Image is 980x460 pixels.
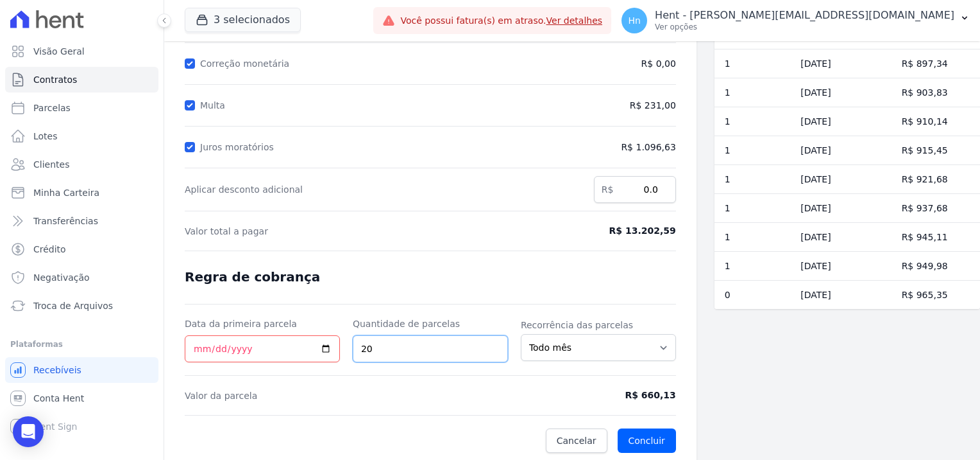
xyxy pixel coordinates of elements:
td: R$ 903,83 [891,78,980,107]
div: Plataformas [10,337,153,352]
a: Transferências [5,208,158,234]
span: R$ 660,13 [562,389,675,402]
td: R$ 915,45 [891,136,980,165]
td: [DATE] [790,107,891,136]
td: R$ 949,98 [891,252,980,281]
span: Crédito [33,243,66,256]
label: Quantidade de parcelas [353,317,508,330]
span: R$ 231,00 [562,99,675,112]
span: R$ 1.096,63 [562,141,675,154]
a: Parcelas [5,95,158,121]
td: R$ 965,35 [891,281,980,310]
span: R$ 13.202,59 [562,224,675,238]
span: Hn [628,16,640,25]
a: Troca de Arquivos [5,293,158,319]
a: Visão Geral [5,39,158,64]
td: [DATE] [790,78,891,107]
td: 1 [714,78,790,107]
span: Troca de Arquivos [33,299,113,312]
span: Cancelar [557,434,596,447]
td: [DATE] [790,49,891,78]
td: R$ 897,34 [891,49,980,78]
span: Valor total a pagar [185,225,550,238]
label: Recorrência das parcelas [521,319,676,332]
td: [DATE] [790,252,891,281]
a: Clientes [5,152,158,177]
a: Negativação [5,265,158,290]
td: R$ 910,14 [891,107,980,136]
label: Correção monetária [200,58,294,69]
span: R$ 0,00 [641,57,676,71]
td: R$ 921,68 [891,165,980,194]
span: Conta Hent [33,392,84,405]
a: Lotes [5,123,158,149]
td: R$ 945,11 [891,223,980,252]
div: Open Intercom Messenger [13,416,44,447]
a: Contratos [5,67,158,93]
label: Data da primeira parcela [185,317,340,330]
span: Lotes [33,130,58,143]
p: Hent - [PERSON_NAME][EMAIL_ADDRESS][DOMAIN_NAME] [655,9,954,22]
span: Valor da parcela [185,389,550,402]
td: 1 [714,223,790,252]
td: 1 [714,107,790,136]
button: Concluir [618,429,676,453]
td: [DATE] [790,165,891,194]
td: 0 [714,281,790,310]
td: [DATE] [790,281,891,310]
button: 3 selecionados [185,8,301,32]
span: Visão Geral [33,45,85,58]
span: Negativação [33,271,90,284]
td: [DATE] [790,223,891,252]
label: Multa [200,100,230,111]
a: Conta Hent [5,385,158,411]
button: Hn Hent - [PERSON_NAME][EMAIL_ADDRESS][DOMAIN_NAME] Ver opções [611,3,980,39]
a: Minha Carteira [5,180,158,206]
td: [DATE] [790,136,891,165]
p: Ver opções [655,22,954,32]
td: 1 [714,136,790,165]
span: Parcelas [33,102,71,114]
span: Clientes [33,158,69,171]
a: Recebíveis [5,357,158,383]
td: 1 [714,49,790,78]
td: [DATE] [790,194,891,223]
span: Recebíveis [33,364,81,376]
span: Transferências [33,215,98,227]
span: Contratos [33,73,77,86]
td: 1 [714,165,790,194]
span: Minha Carteira [33,186,99,199]
td: 1 [714,252,790,281]
td: 1 [714,194,790,223]
span: Regra de cobrança [185,269,320,285]
span: Você possui fatura(s) em atraso. [400,14,602,28]
a: Crédito [5,236,158,262]
label: Juros moratórios [200,142,279,152]
label: Aplicar desconto adicional [185,183,581,196]
a: Cancelar [546,429,607,453]
a: Ver detalhes [546,15,603,26]
td: R$ 937,68 [891,194,980,223]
